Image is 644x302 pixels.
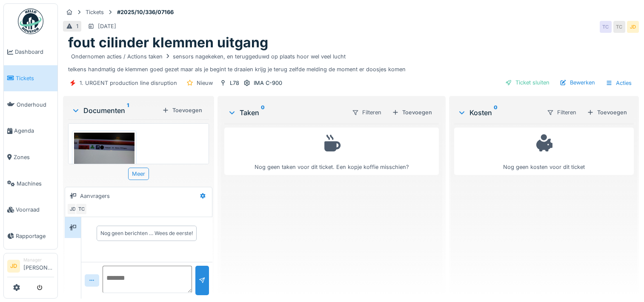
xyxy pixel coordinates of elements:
[23,257,54,263] div: Manager
[460,131,628,171] div: Nog geen kosten voor dit ticket
[23,257,54,275] li: [PERSON_NAME]
[389,107,435,118] div: Toevoegen
[4,91,57,118] a: Onderhoud
[127,105,129,116] sup: 1
[4,223,57,250] a: Rapportage
[80,192,110,200] div: Aanvragers
[74,133,135,193] img: zzkukqxvplsj58lhvmw1uknvedh0
[556,77,598,88] div: Bewerken
[114,8,177,16] strong: #2025/10/336/07166
[80,79,177,87] div: 1. URGENT production line disruption
[7,260,20,273] li: JD
[613,21,625,33] div: TC
[4,144,57,171] a: Zones
[4,197,57,223] a: Voorraad
[128,168,149,180] div: Meer
[4,65,57,92] a: Tickets
[68,35,268,51] h1: fout cilinder klemmen uitgang
[72,105,159,116] div: Documenten
[16,206,54,214] span: Voorraad
[75,203,87,215] div: TC
[18,9,43,34] img: Badge_color-CXgf-gQk.svg
[76,22,78,30] div: 1
[543,106,580,119] div: Filteren
[67,203,79,215] div: JD
[4,118,57,144] a: Agenda
[159,105,206,116] div: Toevoegen
[230,131,433,171] div: Nog geen taken voor dit ticket. Een kopje koffie misschien?
[14,153,54,161] span: Zones
[71,52,346,61] div: Ondernomen acties / Actions taken sensors nagekeken, en teruggeduwd op plaats hoor wel veel lucht
[494,107,498,118] sup: 0
[230,79,239,87] div: L78
[4,170,57,197] a: Machines
[502,77,553,88] div: Ticket sluiten
[458,107,540,118] div: Kosten
[86,8,104,16] div: Tickets
[68,51,634,73] div: telkens handmatig de klemmen goed gezet maar als je begint te draaien krijg je terug zelfde meldi...
[16,232,54,240] span: Rapportage
[197,79,213,87] div: Nieuw
[7,257,54,277] a: JD Manager[PERSON_NAME]
[4,39,57,65] a: Dashboard
[261,107,265,118] sup: 0
[16,74,54,82] span: Tickets
[15,48,54,56] span: Dashboard
[98,22,116,30] div: [DATE]
[627,21,639,33] div: JD
[228,107,345,118] div: Taken
[100,229,193,237] div: Nog geen berichten … Wees de eerste!
[602,77,635,89] div: Acties
[17,180,54,188] span: Machines
[17,101,54,109] span: Onderhoud
[254,79,282,87] div: IMA C-900
[348,106,385,119] div: Filteren
[584,107,630,118] div: Toevoegen
[14,127,54,135] span: Agenda
[600,21,612,33] div: TC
